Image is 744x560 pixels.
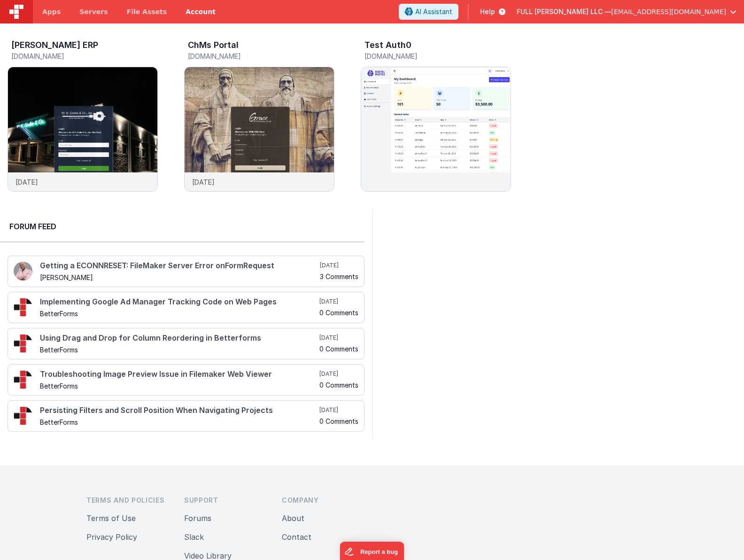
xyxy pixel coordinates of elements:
a: Terms of Use [86,513,136,523]
h4: Troubleshooting Image Preview Issue in Filemaker Web Viewer [40,370,318,379]
h5: [DOMAIN_NAME] [188,53,334,60]
h3: Terms and Policies [86,496,169,505]
img: 295_2.png [14,370,32,389]
img: 295_2.png [14,334,32,353]
h3: Support [184,496,267,505]
h3: Company [282,496,364,505]
h5: 0 Comments [319,418,358,425]
h5: [PERSON_NAME] [40,274,318,281]
a: Getting a ECONNRESET: FileMaker Server Error onFormRequest [PERSON_NAME] [DATE] 3 Comments [8,256,364,287]
h5: 0 Comments [319,345,358,352]
h5: [DATE] [319,370,358,378]
h4: Persisting Filters and Scroll Position When Navigating Projects [40,406,318,415]
span: Servers [79,7,108,16]
h4: Getting a ECONNRESET: FileMaker Server Error onFormRequest [40,262,318,270]
h5: BetterForms [40,346,318,353]
h4: Implementing Google Ad Manager Tracking Code on Web Pages [40,298,318,306]
button: FULL [PERSON_NAME] LLC — [EMAIL_ADDRESS][DOMAIN_NAME] [517,7,736,16]
a: Troubleshooting Image Preview Issue in Filemaker Web Viewer BetterForms [DATE] 0 Comments [8,364,364,396]
a: Implementing Google Ad Manager Tracking Code on Web Pages BetterForms [DATE] 0 Comments [8,292,364,323]
h5: 0 Comments [319,309,358,316]
h5: [DATE] [319,298,358,305]
h5: [DOMAIN_NAME] [11,53,158,60]
a: Persisting Filters and Scroll Position When Navigating Projects BetterForms [DATE] 0 Comments [8,400,364,432]
h5: [DATE] [319,334,358,342]
h3: [PERSON_NAME] ERP [11,40,98,50]
a: About [282,513,304,523]
span: Help [480,7,495,16]
span: FULL [PERSON_NAME] LLC — [517,7,611,16]
h5: [DOMAIN_NAME] [364,53,511,60]
h5: [DATE] [319,406,358,414]
button: Contact [282,531,311,543]
p: [DATE] [192,177,215,187]
a: Privacy Policy [86,532,137,542]
button: About [282,513,304,524]
h5: BetterForms [40,310,318,317]
h4: Using Drag and Drop for Column Reordering in Betterforms [40,334,318,342]
h5: BetterForms [40,382,318,389]
h5: 3 Comments [320,273,358,280]
span: AI Assistant [415,7,452,16]
h3: Test Auth0 [364,40,411,50]
span: File Assets [127,7,167,16]
img: 295_2.png [14,298,32,317]
img: 411_2.png [14,262,32,280]
h5: 0 Comments [319,381,358,389]
button: Slack [184,531,204,543]
span: [EMAIL_ADDRESS][DOMAIN_NAME] [611,7,726,16]
h5: BetterForms [40,419,318,426]
button: Forums [184,513,211,524]
h5: [DATE] [320,262,358,269]
img: 295_2.png [14,406,32,425]
button: AI Assistant [399,4,458,20]
h3: ChMs Portal [188,40,239,50]
span: Apps [42,7,61,16]
h2: Forum Feed [9,221,355,232]
a: Slack [184,532,204,542]
a: Using Drag and Drop for Column Reordering in Betterforms BetterForms [DATE] 0 Comments [8,328,364,359]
